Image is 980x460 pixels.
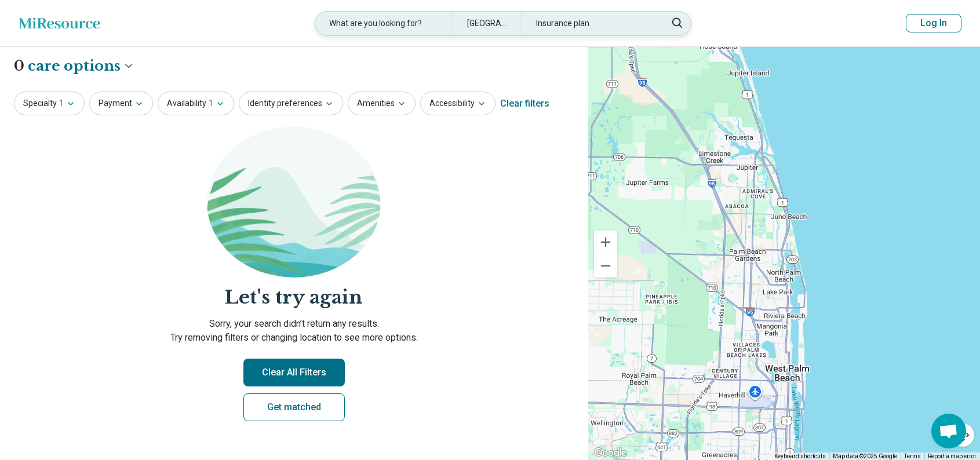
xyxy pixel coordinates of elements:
[594,231,617,254] button: Zoom in
[931,414,966,448] div: Open chat
[14,92,85,115] button: Specialty1
[904,453,921,459] a: Terms (opens in new tab)
[243,393,345,421] a: Get matched
[500,90,549,118] div: Clear filters
[420,92,496,115] button: Accessibility
[453,12,522,35] div: [GEOGRAPHIC_DATA]
[14,56,134,76] h1: 0
[833,453,897,459] span: Map data ©2025 Google
[14,284,574,311] h2: Let's try again
[522,12,659,35] div: Insurance plan
[239,92,343,115] button: Identity preferences
[243,359,345,386] button: Clear All Filters
[28,56,121,76] span: care options
[89,92,153,115] button: Payment
[348,92,416,115] button: Amenities
[594,254,617,278] button: Zoom out
[158,92,234,115] button: Availability1
[928,453,977,459] a: Report a map error
[14,317,574,345] p: Sorry, your search didn’t return any results. Try removing filters or changing location to see mo...
[59,97,64,109] span: 1
[209,97,213,109] span: 1
[28,56,134,76] button: Care options
[906,14,961,32] button: Log In
[315,12,453,35] div: What are you looking for?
